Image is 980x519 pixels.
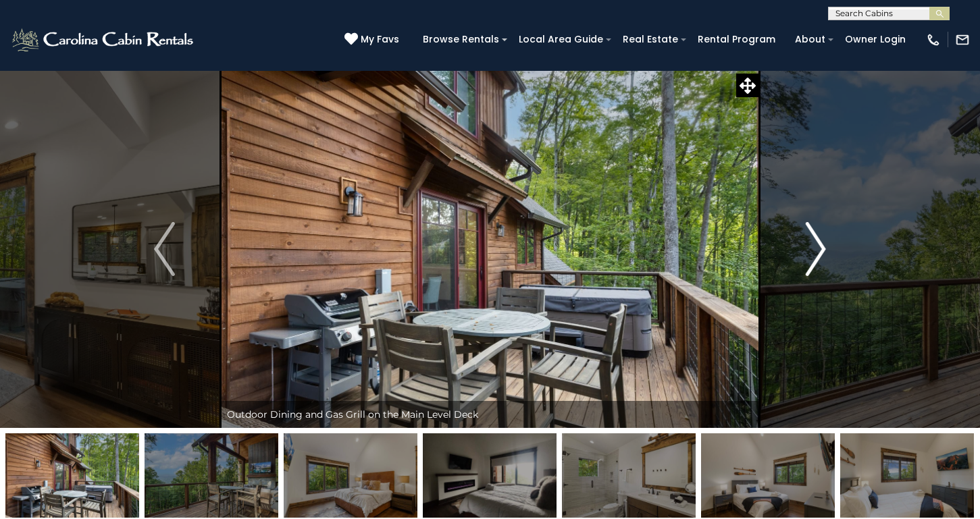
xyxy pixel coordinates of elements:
a: Owner Login [838,29,912,50]
img: phone-regular-white.png [926,32,941,47]
img: arrow [154,222,174,276]
img: mail-regular-white.png [955,32,970,47]
button: Next [760,70,872,428]
a: Browse Rentals [416,29,506,50]
span: My Favs [361,32,399,47]
img: arrow [805,222,825,276]
img: 166646405 [5,433,139,518]
img: White-1-2.png [10,26,197,53]
button: Previous [109,70,221,428]
a: Local Area Guide [512,29,610,50]
a: My Favs [344,32,403,47]
a: Rental Program [691,29,782,50]
img: 167170992 [423,433,557,518]
a: Real Estate [616,29,685,50]
a: About [788,29,832,50]
div: Outdoor Dining and Gas Grill on the Main Level Deck [220,401,759,428]
img: 166646397 [284,433,417,518]
img: 166646394 [701,433,835,518]
img: 166646395 [840,433,974,518]
img: 166646399 [562,433,696,518]
img: 166646409 [145,433,278,518]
